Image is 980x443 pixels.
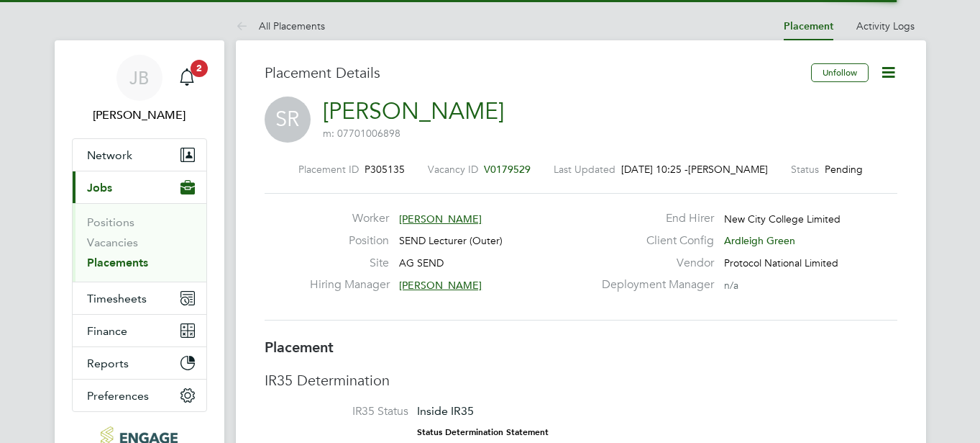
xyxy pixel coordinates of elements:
[724,256,838,269] span: Protocol National Limited
[428,163,478,176] label: Vacancy ID
[554,163,615,176] label: Last Updated
[825,163,863,176] span: Pending
[856,19,915,32] a: Activity Logs
[621,163,688,176] span: [DATE] 10:25 -
[265,63,800,82] h3: Placement Details
[87,215,134,229] a: Positions
[688,163,768,176] span: [PERSON_NAME]
[365,163,405,176] span: P305135
[87,256,148,269] a: Placements
[87,181,112,194] span: Jobs
[593,233,714,249] label: Client Config
[811,63,869,82] button: Unfollow
[73,171,206,203] button: Jobs
[310,233,389,249] label: Position
[724,212,841,225] span: New City College Limited
[310,211,389,226] label: Worker
[484,163,531,176] span: V0179529
[87,292,147,305] span: Timesheets
[87,148,132,162] span: Network
[265,371,897,390] h3: IR35 Determination
[298,163,359,176] label: Placement ID
[265,404,408,419] label: IR35 Status
[87,236,138,249] a: Vacancies
[72,107,207,124] span: Josh Boulding
[399,256,444,269] span: AG SEND
[265,339,334,356] b: Placement
[236,19,325,32] a: All Placements
[417,427,549,437] strong: Status Determination Statement
[87,389,149,403] span: Preferences
[593,256,714,271] label: Vendor
[73,139,206,171] button: Network
[323,127,400,140] span: m: 07701006898
[593,211,714,226] label: End Hirer
[310,277,389,292] label: Hiring Manager
[724,279,738,292] span: n/a
[129,68,149,87] span: JB
[72,55,207,124] a: JB[PERSON_NAME]
[310,256,389,271] label: Site
[265,97,311,143] span: SR
[73,282,206,314] button: Timesheets
[73,315,206,346] button: Finance
[173,55,201,101] a: 2
[399,279,482,292] span: [PERSON_NAME]
[417,404,474,418] span: Inside IR35
[191,60,208,77] span: 2
[323,97,504,125] a: [PERSON_NAME]
[73,380,206,411] button: Preferences
[73,347,206,379] button: Reports
[87,357,129,370] span: Reports
[791,163,819,176] label: Status
[399,212,482,225] span: [PERSON_NAME]
[593,277,714,292] label: Deployment Manager
[724,234,795,247] span: Ardleigh Green
[87,324,127,338] span: Finance
[73,203,206,282] div: Jobs
[399,234,503,247] span: SEND Lecturer (Outer)
[784,20,833,32] a: Placement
